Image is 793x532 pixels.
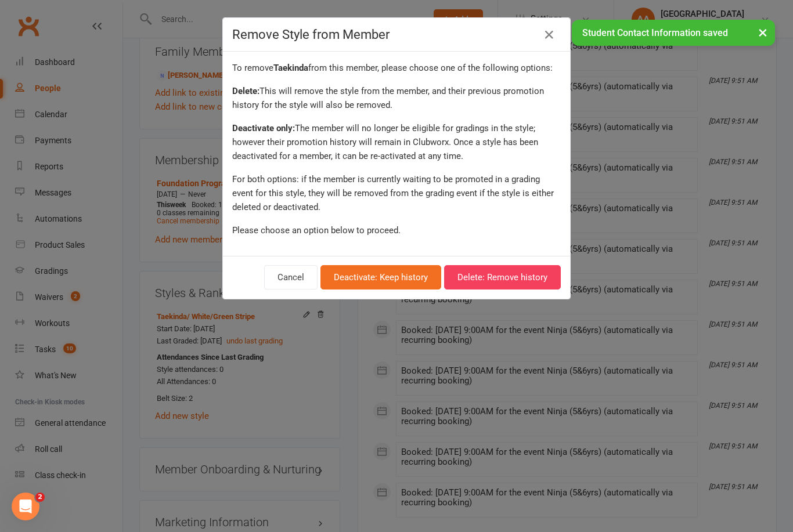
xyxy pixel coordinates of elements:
[232,86,259,96] strong: Delete:
[232,121,561,163] div: The member will no longer be eligible for gradings in the style; however their promotion history ...
[35,493,45,502] span: 2
[444,265,561,289] button: Delete: Remove history
[12,493,39,520] iframe: Intercom live chat
[232,223,561,237] div: Please choose an option below to proceed.
[232,61,561,75] div: To remove from this member, please choose one of the following options:
[264,265,318,289] button: Cancel
[273,63,308,73] strong: Taekinda
[752,20,773,45] button: ×
[572,20,775,46] div: Student Contact Information saved
[232,172,561,214] div: For both options: if the member is currently waiting to be promoted in a grading event for this s...
[320,265,441,289] button: Deactivate: Keep history
[232,84,561,112] div: This will remove the style from the member, and their previous promotion history for the style wi...
[232,123,295,133] strong: Deactivate only:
